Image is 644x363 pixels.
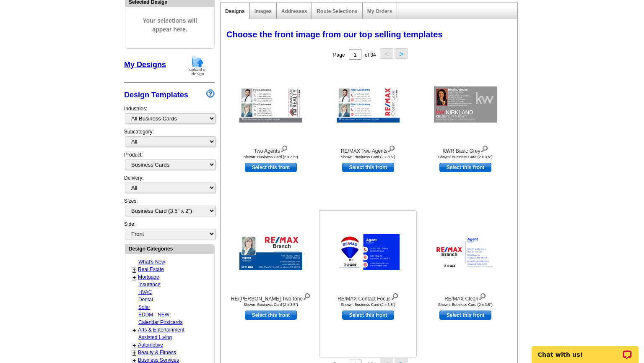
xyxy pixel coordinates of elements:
div: Shown: Business Card (2 x 3.5") [322,155,414,159]
a: Solar [138,304,150,310]
div: Shown: Business Card (2 x 3.5") [419,303,512,307]
a: EDDM - NEW! [138,312,171,318]
img: upload-design [187,55,208,76]
a: + [132,266,136,273]
a: + [132,350,136,356]
div: RE/MAX Clean [419,291,512,303]
div: Shown: Business Card (2 x 3.5") [419,155,512,159]
a: Images [254,8,272,14]
a: HVAC [138,289,152,295]
div: Two Agents [225,144,317,155]
span: of 34 [365,52,376,58]
a: Addresses [281,8,307,14]
div: Design Categories [125,245,214,253]
img: KWR Basic Grey [434,86,497,123]
a: Calendar Postcards [138,319,182,325]
a: + [132,274,136,281]
img: RE/MAX Contact Focus [337,234,400,270]
div: Product: [124,151,215,174]
button: > [395,48,408,59]
img: RE/MAX Blue Two-tone [239,234,302,270]
img: RE/MAX Clean [434,234,497,270]
a: Automotive [138,342,163,348]
a: Business Services [138,357,179,363]
img: RE/MAX Two Agents [337,86,400,123]
a: Assisted Living [138,334,172,340]
a: use this design [439,311,491,320]
a: + [132,342,136,349]
a: Dental [138,297,153,303]
a: use this design [245,311,297,320]
a: use this design [342,163,394,172]
a: My Designs [124,60,166,69]
div: KWR Basic Grey [419,144,512,155]
div: Shown: Business Card (2 x 3.5") [225,155,317,159]
a: use this design [245,163,297,172]
div: RE/MAX Contact Focus [322,291,414,303]
div: Sizes: [124,197,215,220]
div: Side: [124,220,215,240]
img: view design details [391,291,399,300]
img: view design details [303,291,311,300]
div: RE/[PERSON_NAME] Two-tone [225,291,317,303]
button: < [380,48,393,59]
a: Real Estate [138,266,164,272]
span: Page [333,52,345,58]
span: Your selections will appear here. [132,8,208,42]
div: Delivery: [124,174,215,197]
span: Choose the front image from our top selling templates [226,30,443,39]
div: RE/MAX Two Agents [322,144,414,155]
img: view design details [478,291,486,300]
a: Beauty & Fitness [138,350,176,355]
a: What's New [138,259,165,265]
a: Arts & Entertainment [138,327,184,333]
div: Industries: [124,101,215,128]
div: Subcategory: [124,128,215,151]
a: Design Templates [124,91,188,99]
a: Mortgage [138,274,159,280]
a: Designs [225,8,245,14]
a: + [132,327,136,334]
img: design-wizard-help-icon.png [206,89,215,98]
img: view design details [387,144,395,153]
a: use this design [439,163,491,172]
div: Shown: Business Card (2 x 3.5") [322,303,414,307]
img: view design details [480,144,488,153]
a: Route Selections [317,8,357,14]
a: Insurance [138,282,161,287]
img: Two Agents [239,86,302,123]
a: use this design [342,311,394,320]
a: My Orders [367,8,392,14]
img: view design details [280,144,288,153]
div: Shown: Business Card (2 x 3.5") [225,303,317,307]
iframe: LiveChat chat widget [526,337,644,363]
